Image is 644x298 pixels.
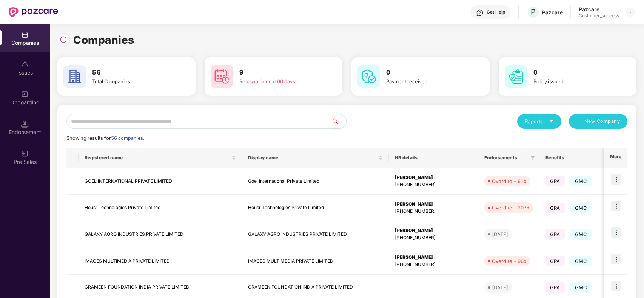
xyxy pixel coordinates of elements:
[239,78,321,85] div: Renewal in next 60 days
[533,78,615,85] div: Policy issued
[66,135,144,141] span: Showing results for
[545,256,565,266] span: GPA
[239,68,321,78] h3: 9
[570,256,592,266] span: GMC
[533,68,615,78] h3: 0
[331,114,347,129] button: search
[570,203,592,213] span: GMC
[525,118,554,125] div: Reports
[73,32,134,48] h1: Companies
[576,119,581,125] span: plus
[611,201,621,211] img: icon
[492,257,527,265] div: Overdue - 96d
[395,174,472,181] div: [PERSON_NAME]
[570,229,592,240] span: GMC
[85,155,230,161] span: Registered name
[242,221,389,248] td: GALAXY AGRO INDUSTRIES PRIVATE LIMITED
[389,148,478,168] th: HR details
[395,234,472,241] div: [PHONE_NUMBER]
[79,148,242,168] th: Registered name
[492,231,508,238] div: [DATE]
[505,65,527,88] img: svg+xml;base64,PHN2ZyB4bWxucz0iaHR0cDovL3d3dy53My5vcmcvMjAwMC9zdmciIHdpZHRoPSI2MCIgaGVpZ2h0PSI2MC...
[579,13,619,19] div: Customer_success
[92,68,174,78] h3: 56
[92,78,174,85] div: Total Companies
[545,176,565,186] span: GPA
[111,135,144,141] span: 56 companies.
[242,148,389,168] th: Display name
[242,195,389,222] td: Housr Technologies Private Limited
[545,203,565,213] span: GPA
[21,61,29,68] img: svg+xml;base64,PHN2ZyBpZD0iSXNzdWVzX2Rpc2FibGVkIiB4bWxucz0iaHR0cDovL3d3dy53My5vcmcvMjAwMC9zdmciIH...
[395,254,472,261] div: [PERSON_NAME]
[21,120,29,128] img: svg+xml;base64,PHN2ZyB3aWR0aD0iMTQuNSIgaGVpZ2h0PSIxNC41IiB2aWV3Qm94PSIwIDAgMTYgMTYiIGZpbGw9Im5vbm...
[570,176,592,186] span: GMC
[492,177,527,185] div: Overdue - 61d
[611,227,621,238] img: icon
[395,181,472,188] div: [PHONE_NUMBER]
[611,281,621,291] img: icon
[21,150,29,157] img: svg+xml;base64,PHN2ZyB3aWR0aD0iMjAiIGhlaWdodD0iMjAiIHZpZXdCb3g9IjAgMCAyMCAyMCIgZmlsbD0ibm9uZSIgeG...
[492,284,508,291] div: [DATE]
[545,229,565,240] span: GPA
[484,155,527,161] span: Endorsements
[542,9,563,16] div: Pazcare
[530,156,535,160] span: filter
[569,114,627,129] button: plusNew Company
[545,282,565,293] span: GPA
[21,90,29,98] img: svg+xml;base64,PHN2ZyB3aWR0aD0iMjAiIGhlaWdodD0iMjAiIHZpZXdCb3g9IjAgMCAyMCAyMCIgZmlsbD0ibm9uZSIgeG...
[395,208,472,215] div: [PHONE_NUMBER]
[386,68,468,78] h3: 0
[487,9,505,15] div: Get Help
[604,148,627,168] th: More
[9,7,58,17] img: New Pazcare Logo
[529,153,536,162] span: filter
[60,36,67,43] img: svg+xml;base64,PHN2ZyBpZD0iUmVsb2FkLTMyeDMyIiB4bWxucz0iaHR0cDovL3d3dy53My5vcmcvMjAwMC9zdmciIHdpZH...
[539,148,632,168] th: Benefits
[386,78,468,85] div: Payment received
[531,8,536,17] span: P
[579,6,619,13] div: Pazcare
[395,261,472,268] div: [PHONE_NUMBER]
[570,282,592,293] span: GMC
[242,248,389,275] td: IMAGES MULTIMEDIA PRIVATE LIMITED
[211,65,233,88] img: svg+xml;base64,PHN2ZyB4bWxucz0iaHR0cDovL3d3dy53My5vcmcvMjAwMC9zdmciIHdpZHRoPSI2MCIgaGVpZ2h0PSI2MC...
[492,204,530,211] div: Overdue - 207d
[584,118,620,125] span: New Company
[611,174,621,185] img: icon
[248,155,377,161] span: Display name
[21,31,29,38] img: svg+xml;base64,PHN2ZyBpZD0iQ29tcGFuaWVzIiB4bWxucz0iaHR0cDovL3d3dy53My5vcmcvMjAwMC9zdmciIHdpZHRoPS...
[395,227,472,234] div: [PERSON_NAME]
[79,221,242,248] td: GALAXY AGRO INDUSTRIES PRIVATE LIMITED
[242,168,389,195] td: Goel International Private Limited
[549,119,554,124] span: caret-down
[79,168,242,195] td: GOEL INTERNATIONAL PRIVATE LIMITED
[331,118,346,124] span: search
[63,65,86,88] img: svg+xml;base64,PHN2ZyB4bWxucz0iaHR0cDovL3d3dy53My5vcmcvMjAwMC9zdmciIHdpZHRoPSI2MCIgaGVpZ2h0PSI2MC...
[476,9,484,17] img: svg+xml;base64,PHN2ZyBpZD0iSGVscC0zMngzMiIgeG1sbnM9Imh0dHA6Ly93d3cudzMub3JnLzIwMDAvc3ZnIiB3aWR0aD...
[79,195,242,222] td: Housr Technologies Private Limited
[79,248,242,275] td: IMAGES MULTIMEDIA PRIVATE LIMITED
[357,65,380,88] img: svg+xml;base64,PHN2ZyB4bWxucz0iaHR0cDovL3d3dy53My5vcmcvMjAwMC9zdmciIHdpZHRoPSI2MCIgaGVpZ2h0PSI2MC...
[627,9,633,15] img: svg+xml;base64,PHN2ZyBpZD0iRHJvcGRvd24tMzJ4MzIiIHhtbG5zPSJodHRwOi8vd3d3LnczLm9yZy8yMDAwL3N2ZyIgd2...
[611,254,621,264] img: icon
[395,201,472,208] div: [PERSON_NAME]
